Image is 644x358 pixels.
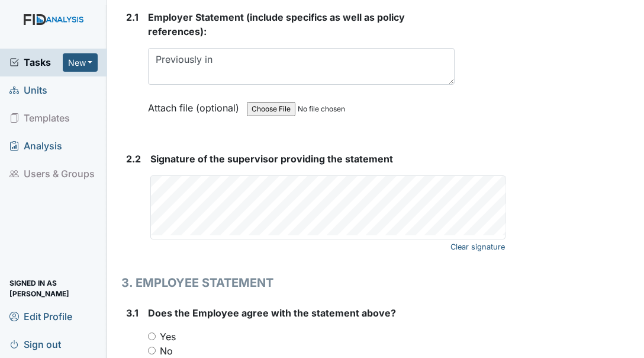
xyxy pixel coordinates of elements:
label: Attach file (optional) [148,94,244,115]
textarea: Previously in [148,48,454,85]
a: Tasks [9,55,63,69]
label: 2.2 [126,152,141,166]
span: Analysis [9,137,62,155]
span: Employer Statement (include specifics as well as policy references): [148,11,405,37]
span: Does the Employee agree with the statement above? [148,307,396,319]
span: Edit Profile [9,307,72,325]
label: 3.1 [126,306,139,320]
input: Yes [148,333,156,340]
span: Signature of the supervisor providing the statement [150,153,393,165]
button: New [63,53,98,72]
span: Signed in as [PERSON_NAME] [9,279,98,298]
label: No [160,344,173,358]
label: Yes [160,330,176,344]
h1: 3. EMPLOYEE STATEMENT [121,274,454,292]
input: No [148,347,156,354]
label: 2.1 [126,10,139,24]
span: Sign out [9,335,61,353]
a: Clear signature [450,239,505,255]
span: Units [9,81,47,100]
